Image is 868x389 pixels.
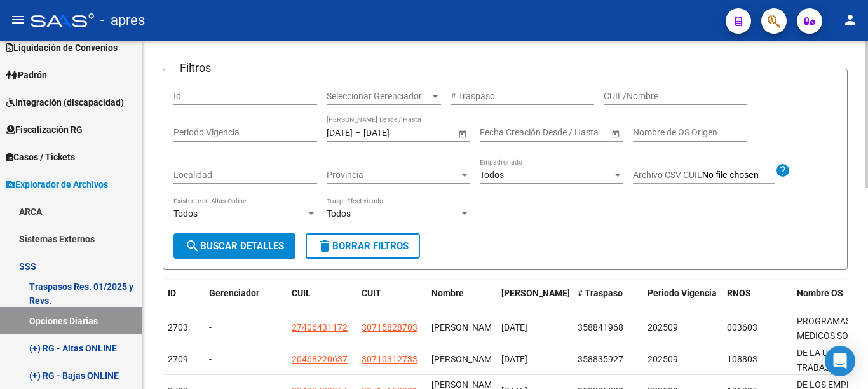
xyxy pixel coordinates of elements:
input: Start date [480,127,519,138]
input: Start date [327,127,353,138]
div: [DATE] [501,352,567,367]
datatable-header-cell: Fecha Traspaso [496,280,573,322]
button: Open calendar [609,126,622,140]
span: 202509 [648,322,678,332]
span: Nombre [431,288,464,298]
span: Archivo CSV CUIL [633,170,702,180]
span: ID [168,288,176,298]
datatable-header-cell: Periodo Vigencia [642,280,722,322]
span: [PERSON_NAME] [431,322,499,332]
span: Buscar Detalles [185,240,284,252]
span: Liquidación de Convenios [6,41,118,55]
span: 30710312733 [362,354,417,364]
span: Provincia [327,170,459,181]
span: Gerenciador [209,288,259,298]
datatable-header-cell: ID [163,280,204,322]
span: CUIT [362,288,381,298]
span: 003603 [727,322,757,332]
datatable-header-cell: CUIL [287,280,356,322]
span: - [209,322,212,332]
button: Borrar Filtros [306,233,420,259]
datatable-header-cell: # Traspaso [573,280,642,322]
datatable-header-cell: Nombre [426,280,496,322]
span: 358841968 [578,322,623,332]
span: - [209,354,212,364]
mat-icon: delete [317,238,332,254]
span: # Traspaso [578,288,623,298]
span: 30715828703 [362,322,417,332]
span: CUIL [292,288,311,298]
span: [PERSON_NAME] [431,354,499,364]
mat-icon: search [185,238,200,254]
span: Borrar Filtros [317,240,409,252]
span: 2703 [168,322,188,332]
input: Archivo CSV CUIL [702,170,775,181]
span: [PERSON_NAME] [501,288,570,298]
span: Padrón [6,68,47,82]
span: Fiscalización RG [6,123,83,137]
span: Todos [480,170,504,180]
span: - apres [100,6,145,34]
span: 27406431172 [292,322,348,332]
span: 358835927 [578,354,623,364]
span: 20468220637 [292,354,348,364]
button: Open calendar [456,126,469,140]
div: Open Intercom Messenger [825,346,855,376]
input: End date [530,127,592,138]
datatable-header-cell: CUIT [356,280,426,322]
span: – [355,127,361,138]
span: Seleccionar Gerenciador [327,91,430,102]
div: [DATE] [501,320,567,335]
span: 202509 [648,354,678,364]
span: Casos / Tickets [6,150,75,164]
h3: Filtros [173,59,217,77]
mat-icon: help [775,163,790,178]
span: Periodo Vigencia [648,288,717,298]
span: RNOS [727,288,751,298]
input: End date [363,127,426,138]
span: 108803 [727,354,757,364]
button: Buscar Detalles [173,233,295,259]
span: 2709 [168,354,188,364]
span: Todos [173,208,198,219]
datatable-header-cell: RNOS [722,280,792,322]
span: Todos [327,208,351,219]
span: Integración (discapacidad) [6,95,124,109]
mat-icon: menu [10,12,25,27]
span: Nombre OS [797,288,843,298]
datatable-header-cell: Gerenciador [204,280,287,322]
mat-icon: person [843,12,858,27]
span: Explorador de Archivos [6,177,108,191]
